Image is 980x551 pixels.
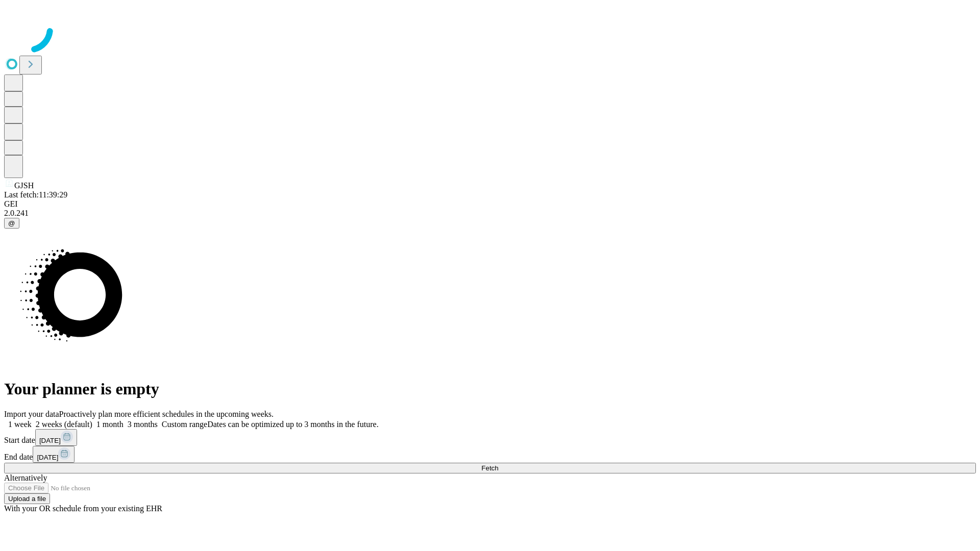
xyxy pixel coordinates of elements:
[36,420,92,429] span: 2 weeks (default)
[8,219,15,227] span: @
[4,410,59,418] span: Import your data
[4,190,67,199] span: Last fetch: 11:39:29
[4,463,976,473] button: Fetch
[35,429,77,446] button: [DATE]
[481,464,498,472] span: Fetch
[39,437,61,444] span: [DATE]
[4,429,976,446] div: Start date
[4,209,976,218] div: 2.0.241
[4,218,19,229] button: @
[128,420,158,429] span: 3 months
[4,504,162,513] span: With your OR schedule from your existing EHR
[4,199,976,209] div: GEI
[4,446,976,463] div: End date
[162,420,207,429] span: Custom range
[33,446,75,463] button: [DATE]
[96,420,124,429] span: 1 month
[59,410,274,418] span: Proactively plan more efficient schedules in the upcoming weeks.
[8,420,32,429] span: 1 week
[4,493,50,504] button: Upload a file
[207,420,378,429] span: Dates can be optimized up to 3 months in the future.
[14,181,34,190] span: GJSH
[4,380,976,398] h1: Your planner is empty
[37,454,58,461] span: [DATE]
[4,473,47,482] span: Alternatively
